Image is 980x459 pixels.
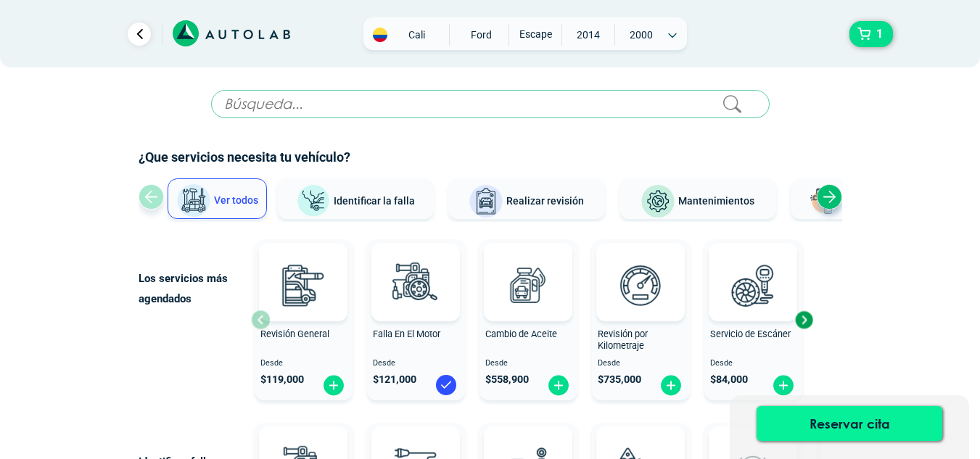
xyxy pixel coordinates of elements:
[704,239,802,400] button: Servicio de Escáner Desde $84,000
[710,373,748,386] span: $ 84,000
[710,328,791,339] span: Servicio de Escáner
[260,373,304,386] span: $ 119,000
[296,184,331,218] img: Identificar la falla
[479,239,577,400] button: Cambio de Aceite Desde $558,900
[659,374,683,397] img: fi_plus-circle2.svg
[373,28,387,42] img: Flag of COLOMBIA
[260,359,347,368] span: Desde
[485,373,529,386] span: $ 558,900
[168,178,267,219] button: Ver todos
[849,21,893,47] button: 1
[506,195,584,207] span: Realizar revisión
[598,359,684,368] span: Desde
[373,328,440,339] span: Falla En El Motor
[641,184,675,219] img: Mantenimientos
[721,253,785,317] img: escaner-v3.svg
[615,24,667,46] span: 2000
[456,24,507,46] span: FORD
[139,148,842,167] h2: ¿Que servicios necesita tu vehículo?
[373,373,416,386] span: $ 121,000
[281,246,325,289] img: AD0BCuuxAAAAAElFTkSuQmCC
[506,246,550,289] img: AD0BCuuxAAAAAElFTkSuQmCC
[793,309,815,331] div: Next slide
[211,90,770,118] input: Búsqueda...
[873,22,886,46] span: 1
[678,195,754,207] span: Mantenimientos
[619,246,662,289] img: AD0BCuuxAAAAAElFTkSuQmCC
[609,253,672,317] img: revision_por_kilometraje-v3.svg
[731,246,775,289] img: AD0BCuuxAAAAAElFTkSuQmCC
[384,253,448,317] img: diagnostic_engine-v3.svg
[496,253,560,317] img: cambio_de_aceite-v3.svg
[619,178,776,219] button: Mantenimientos
[260,328,329,339] span: Revisión General
[391,28,442,42] span: Cali
[435,373,458,397] img: blue-check.svg
[373,359,459,368] span: Desde
[772,374,795,397] img: fi_plus-circle2.svg
[139,268,251,309] p: Los servicios más agendados
[469,184,503,219] img: Realizar revisión
[485,328,557,339] span: Cambio de Aceite
[806,184,841,219] img: Latonería y Pintura
[277,178,434,219] button: Identificar la falla
[322,374,345,397] img: fi_plus-circle2.svg
[128,22,151,46] a: Ir al paso anterior
[598,328,648,352] span: Revisión por Kilometraje
[367,239,465,400] button: Falla En El Motor Desde $121,000
[214,194,258,206] span: Ver todos
[710,359,796,368] span: Desde
[271,253,335,317] img: revision_general-v3.svg
[334,194,415,206] span: Identificar la falla
[394,246,437,289] img: AD0BCuuxAAAAAElFTkSuQmCC
[562,24,614,46] span: 2014
[757,406,942,441] button: Reservar cita
[176,183,211,218] img: Ver todos
[448,178,605,219] button: Realizar revisión
[592,239,690,400] button: Revisión por Kilometraje Desde $735,000
[598,373,641,386] span: $ 735,000
[547,374,570,397] img: fi_plus-circle2.svg
[485,359,572,368] span: Desde
[509,24,561,44] span: ESCAPE
[255,239,353,400] button: Revisión General Desde $119,000
[817,184,842,210] div: Next slide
